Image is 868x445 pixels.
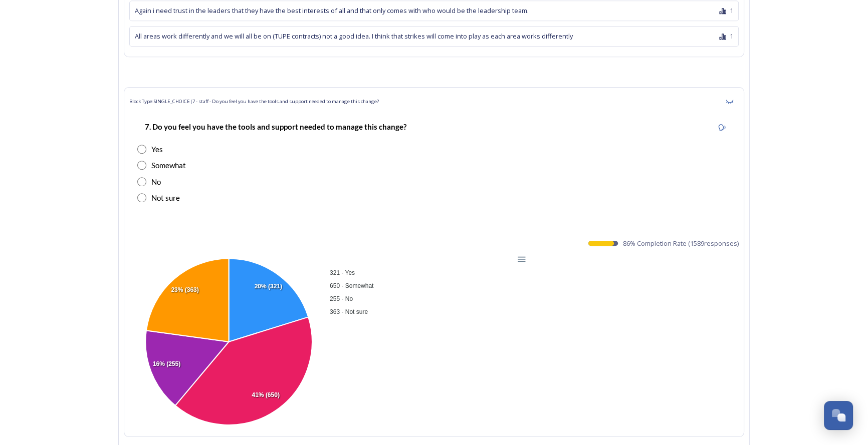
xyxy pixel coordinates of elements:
span: 1 [730,6,733,16]
span: 1 [730,32,733,41]
span: Again i need trust in the leaders that they have the best interests of all and that only comes wi... [135,6,529,16]
div: Yes [151,144,163,155]
span: 363 - Not sure [322,308,368,315]
div: Menu [517,254,525,262]
strong: 7. Do you feel you have the tools and support needed to manage this change? [145,122,406,131]
span: 650 - Somewhat [322,282,373,289]
span: 86 % Completion Rate ( 1589 responses) [623,239,739,248]
span: 255 - No [322,295,353,302]
span: 321 - Yes [322,269,355,276]
div: Not sure [151,192,180,204]
div: No [151,176,161,188]
span: Block Type: SINGLE_CHOICE | 7 - staff - Do you feel you have the tools and support needed to mana... [129,98,379,105]
button: Open Chat [824,401,853,430]
div: Somewhat [151,160,186,171]
span: All areas work differently and we will all be on (TUPE contracts) not a good idea. I think that s... [135,32,573,41]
